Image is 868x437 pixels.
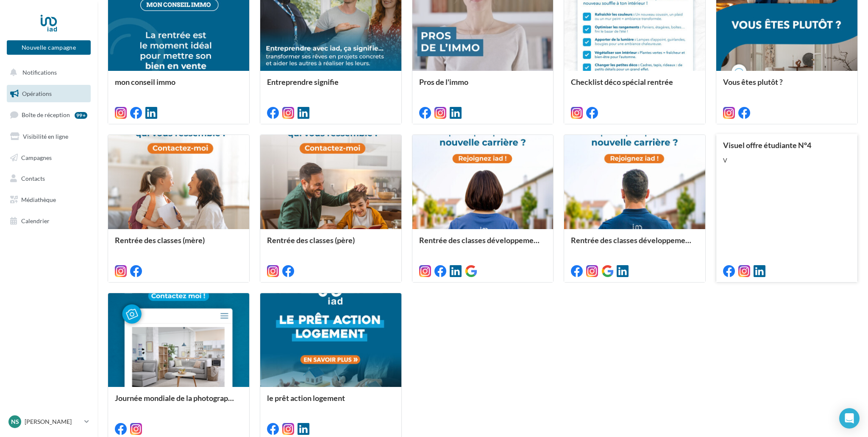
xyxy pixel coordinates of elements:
[21,175,45,182] span: Contacts
[267,78,395,95] div: Entreprendre signifie
[21,196,56,203] span: Médiathèque
[7,40,91,55] button: Nouvelle campagne
[5,212,92,230] a: Calendrier
[267,236,395,253] div: Rentrée des classes (père)
[723,156,851,165] div: V
[75,112,87,119] div: 99+
[25,417,81,426] p: [PERSON_NAME]
[419,78,547,95] div: Pros de l'immo
[839,408,860,429] div: Open Intercom Messenger
[22,69,57,76] span: Notifications
[21,217,50,224] span: Calendrier
[5,149,92,167] a: Campagnes
[11,417,19,426] span: NS
[267,394,395,411] div: le prêt action logement
[115,394,242,411] div: Journée mondiale de la photographie
[7,414,91,430] a: NS [PERSON_NAME]
[115,236,242,253] div: Rentrée des classes (mère)
[23,133,68,140] span: Visibilité en ligne
[5,106,92,124] a: Boîte de réception99+
[723,78,851,95] div: Vous êtes plutôt ?
[571,78,698,95] div: Checklist déco spécial rentrée
[5,85,92,103] a: Opérations
[723,141,851,149] div: Visuel offre étudiante N°4
[5,128,92,146] a: Visibilité en ligne
[22,111,70,118] span: Boîte de réception
[22,90,52,97] span: Opérations
[5,191,92,209] a: Médiathèque
[115,78,242,95] div: mon conseil immo
[21,154,52,161] span: Campagnes
[419,236,547,253] div: Rentrée des classes développement (conseillère)
[571,236,698,253] div: Rentrée des classes développement (conseiller)
[5,64,89,81] button: Notifications
[5,170,92,188] a: Contacts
